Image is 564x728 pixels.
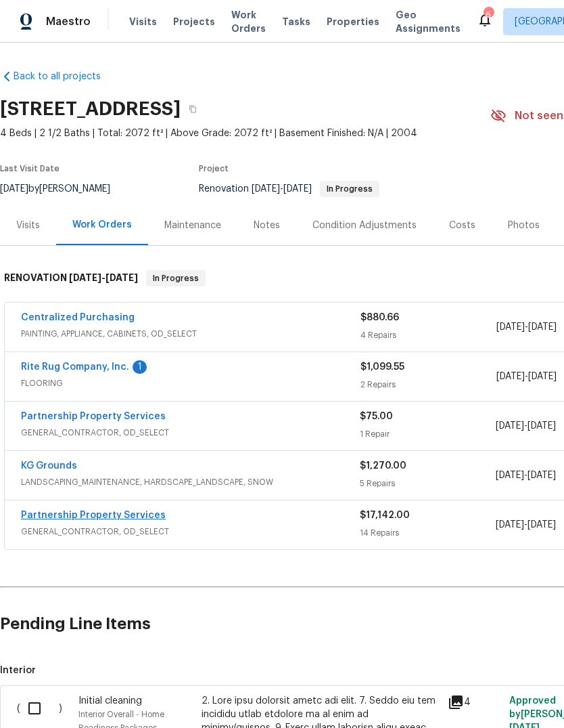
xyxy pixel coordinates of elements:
[496,469,556,482] span: -
[527,520,556,530] span: [DATE]
[396,8,461,35] span: Geo Assignments
[252,184,280,194] span: [DATE]
[46,15,91,28] span: Maestro
[360,328,496,342] div: 4 Repairs
[199,184,379,194] span: Renovation
[254,219,280,232] div: Notes
[181,97,205,121] button: Copy Address
[164,219,221,232] div: Maintenance
[21,412,166,421] a: Partnership Property Services
[360,526,495,540] div: 14 Repairs
[484,8,493,22] div: 6
[360,378,496,391] div: 2 Repairs
[252,184,312,194] span: -
[72,218,132,232] div: Work Orders
[360,477,495,490] div: 5 Repairs
[496,372,525,381] span: [DATE]
[21,313,135,322] a: Centralized Purchasing
[327,15,379,28] span: Properties
[496,370,557,383] span: -
[321,185,378,193] span: In Progress
[448,694,501,710] div: 4
[312,219,417,232] div: Condition Adjustments
[69,273,138,282] span: -
[231,8,266,35] span: Work Orders
[360,461,406,471] span: $1,270.00
[21,362,129,372] a: Rite Rug Company, Inc.
[21,461,77,471] a: KG Grounds
[360,362,404,372] span: $1,099.55
[173,15,215,28] span: Projects
[21,426,360,440] span: GENERAL_CONTRACTOR, OD_SELECT
[4,270,138,286] h6: RENOVATION
[282,17,310,26] span: Tasks
[496,322,525,332] span: [DATE]
[147,272,204,285] span: In Progress
[21,377,360,390] span: FLOORING
[105,273,138,282] span: [DATE]
[21,525,360,538] span: GENERAL_CONTRACTOR, OD_SELECT
[449,219,475,232] div: Costs
[496,518,556,532] span: -
[496,320,557,334] span: -
[528,322,557,332] span: [DATE]
[360,412,393,421] span: $75.00
[69,273,101,282] span: [DATE]
[78,696,142,706] span: Initial cleaning
[496,520,524,530] span: [DATE]
[528,372,557,381] span: [DATE]
[283,184,312,194] span: [DATE]
[21,511,166,520] a: Partnership Property Services
[21,475,360,489] span: LANDSCAPING_MAINTENANCE, HARDSCAPE_LANDSCAPE, SNOW
[129,15,157,28] span: Visits
[496,421,524,431] span: [DATE]
[16,219,40,232] div: Visits
[527,421,556,431] span: [DATE]
[496,471,524,480] span: [DATE]
[360,313,399,322] span: $880.66
[527,471,556,480] span: [DATE]
[21,327,360,341] span: PAINTING, APPLIANCE, CABINETS, OD_SELECT
[360,511,410,520] span: $17,142.00
[133,360,147,374] div: 1
[360,427,495,441] div: 1 Repair
[508,219,540,232] div: Photos
[496,419,556,433] span: -
[199,165,229,173] span: Project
